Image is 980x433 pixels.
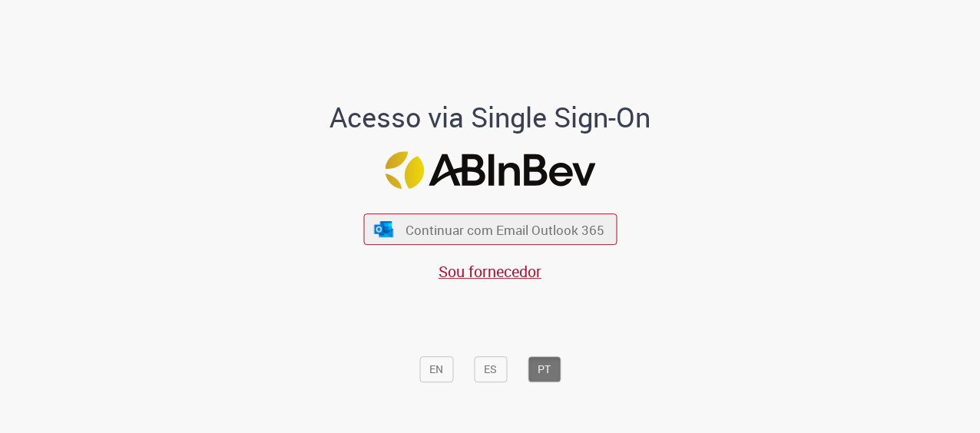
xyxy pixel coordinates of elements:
[373,221,395,237] img: ícone Azure/Microsoft 360
[277,103,704,134] h1: Acesso via Single Sign-On
[406,221,604,239] span: Continuar com Email Outlook 365
[528,356,561,382] button: PT
[363,213,617,245] button: ícone Azure/Microsoft 360 Continuar com Email Outlook 365
[439,262,541,283] a: Sou fornecedor
[385,151,595,189] img: Logo ABInBev
[419,356,453,382] button: EN
[474,356,507,382] button: ES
